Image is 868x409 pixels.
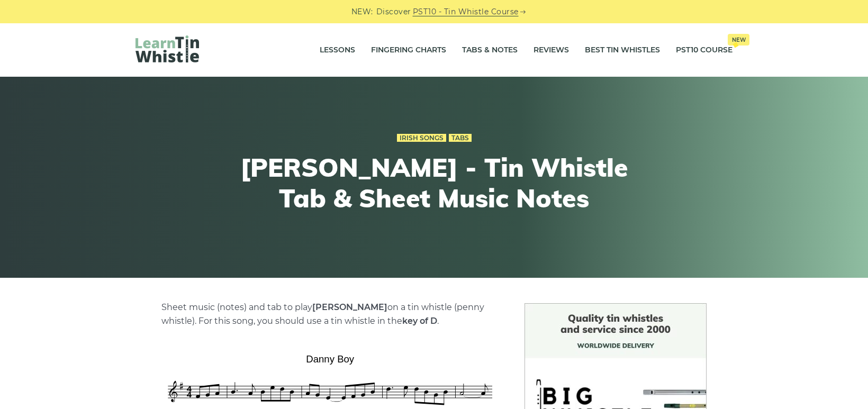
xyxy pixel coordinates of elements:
strong: key of D [402,316,437,326]
a: Best Tin Whistles [585,37,660,63]
p: Sheet music (notes) and tab to play on a tin whistle (penny whistle). For this song, you should u... [161,301,499,328]
a: Reviews [534,37,569,63]
a: Irish Songs [397,134,446,142]
a: PST10 CourseNew [676,37,733,63]
a: Fingering Charts [371,37,446,63]
a: Tabs & Notes [462,37,518,63]
h1: [PERSON_NAME] - Tin Whistle Tab & Sheet Music Notes [239,152,629,213]
strong: [PERSON_NAME] [312,302,387,312]
img: LearnTinWhistle.com [135,35,199,62]
a: Lessons [320,37,355,63]
a: Tabs [449,134,472,142]
span: New [728,34,749,46]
